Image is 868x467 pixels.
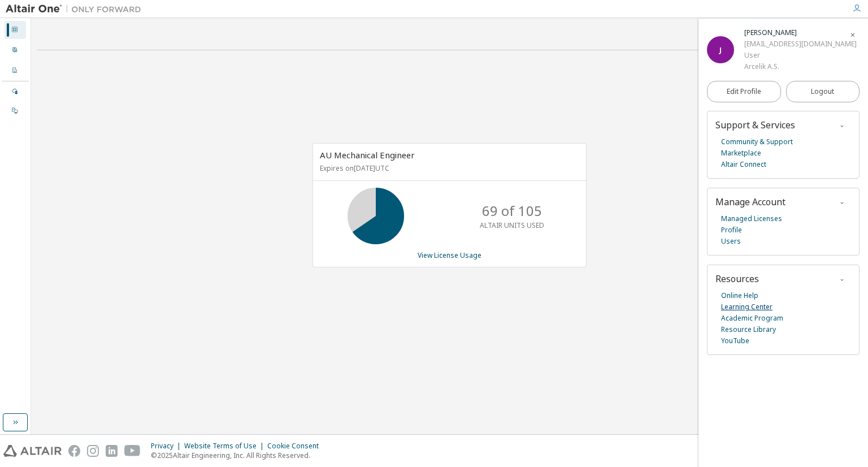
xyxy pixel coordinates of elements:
a: Resource Library [721,324,776,335]
div: Company Profile [5,62,26,80]
span: Resources [715,273,759,285]
a: Academic Program [721,313,783,324]
span: Edit Profile [727,87,761,96]
img: altair_logo.svg [3,445,62,457]
img: facebook.svg [68,445,80,457]
img: instagram.svg [87,445,99,457]
div: On Prem [5,102,26,120]
div: Website Terms of Use [184,442,267,451]
div: Arcelik A.S. [744,61,857,72]
a: Altair Connect [721,159,766,170]
img: Altair One [6,3,147,15]
div: Privacy [151,442,184,451]
a: Community & Support [721,136,793,148]
div: User Profile [5,41,26,59]
a: YouTube [721,335,749,347]
a: Learning Center [721,301,772,313]
p: 69 of 105 [482,201,542,220]
a: View License Usage [418,250,481,260]
button: Logout [786,81,860,102]
a: Managed Licenses [721,213,782,224]
p: ALTAIR UNITS USED [480,220,544,230]
div: User [744,50,857,61]
span: Logout [811,86,834,97]
img: linkedin.svg [106,445,118,457]
span: AU Mechanical Engineer [320,149,415,161]
p: Expires on [DATE] UTC [320,163,576,173]
span: Manage Account [715,196,785,208]
a: Users [721,236,741,247]
a: Edit Profile [707,81,781,102]
span: Support & Services [715,119,795,131]
a: Marketplace [721,148,761,159]
div: Dashboard [5,21,26,39]
a: Profile [721,224,742,236]
p: © 2025 Altair Engineering, Inc. All Rights Reserved. [151,451,325,460]
div: Jan Blazkow [744,27,857,38]
div: [EMAIL_ADDRESS][DOMAIN_NAME] [744,38,857,50]
a: Online Help [721,290,758,301]
div: Managed [5,83,26,101]
span: J [719,45,722,55]
div: Cookie Consent [267,442,325,451]
img: youtube.svg [124,445,141,457]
